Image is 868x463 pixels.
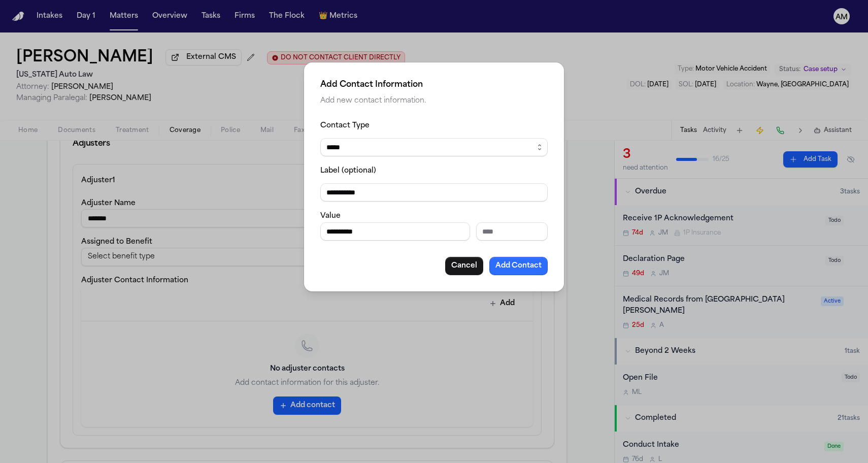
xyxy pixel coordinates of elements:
h2: Add Contact Information [320,79,548,91]
label: Value [320,212,341,220]
label: Contact Type [320,122,370,129]
input: Extension [476,222,548,241]
label: Label (optional) [320,167,376,175]
p: Add new contact information. [320,95,548,107]
button: Cancel [445,257,483,275]
input: Phone number [320,222,470,241]
button: Add Contact [489,257,548,275]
